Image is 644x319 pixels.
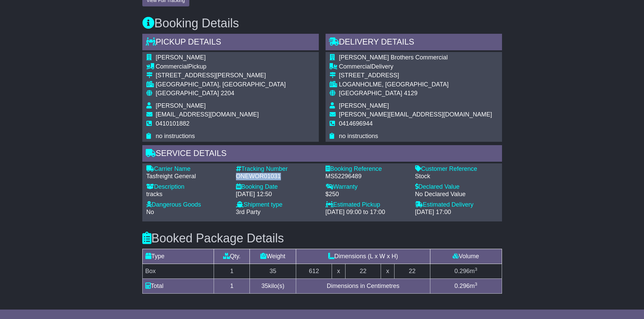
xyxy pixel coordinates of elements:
span: no instructions [339,133,378,139]
span: no instructions [156,133,195,139]
div: $250 [326,191,408,198]
td: Qty. [214,249,250,264]
div: Booking Date [236,183,319,191]
div: Service Details [142,145,502,163]
div: Declared Value [415,183,498,191]
div: Delivery Details [326,34,502,52]
sup: 3 [475,267,477,272]
td: m [430,264,502,279]
div: [DATE] 12:50 [236,191,319,198]
span: 35 [261,283,268,289]
div: MS52296489 [326,173,408,180]
td: 1 [214,264,250,279]
span: 0414696944 [339,120,373,127]
div: Stock [415,173,498,180]
div: [STREET_ADDRESS] [339,72,492,79]
span: [PERSON_NAME] Brothers Commercial [339,54,448,61]
span: 0410101882 [156,120,190,127]
div: [DATE] 09:00 to 17:00 [326,209,408,216]
span: 0.296 [454,268,470,274]
td: 22 [394,264,430,279]
span: [GEOGRAPHIC_DATA] [156,90,219,97]
td: Dimensions in Centimetres [296,279,430,294]
td: Volume [430,249,502,264]
td: x [381,264,394,279]
span: Commercial [339,63,372,70]
td: Total [142,279,214,294]
span: 4129 [404,90,418,97]
td: Weight [250,249,296,264]
div: Shipment type [236,201,319,209]
td: 22 [345,264,381,279]
div: ONEWOR01031 [236,173,319,180]
sup: 3 [475,282,477,287]
span: [PERSON_NAME] [156,54,206,61]
div: Description [146,183,229,191]
div: Warranty [326,183,408,191]
div: Tasfreight General [146,173,229,180]
div: Estimated Pickup [326,201,408,209]
span: [GEOGRAPHIC_DATA] [339,90,402,97]
span: No [146,209,154,215]
div: Pickup [156,63,286,71]
span: 2204 [221,90,234,97]
td: 1 [214,279,250,294]
div: [DATE] 17:00 [415,209,498,216]
div: Customer Reference [415,165,498,173]
span: [PERSON_NAME] [156,102,206,109]
td: Type [142,249,214,264]
h3: Booked Package Details [142,232,502,245]
h3: Booking Details [142,17,502,30]
span: Commercial [156,63,188,70]
td: x [332,264,345,279]
div: Dangerous Goods [146,201,229,209]
div: tracks [146,191,229,198]
td: Box [142,264,214,279]
td: kilo(s) [250,279,296,294]
div: Tracking Number [236,165,319,173]
span: [PERSON_NAME][EMAIL_ADDRESS][DOMAIN_NAME] [339,111,492,118]
div: [STREET_ADDRESS][PERSON_NAME] [156,72,286,79]
div: Estimated Delivery [415,201,498,209]
td: Dimensions (L x W x H) [296,249,430,264]
span: [PERSON_NAME] [339,102,389,109]
div: Delivery [339,63,492,71]
div: [GEOGRAPHIC_DATA], [GEOGRAPHIC_DATA] [156,81,286,88]
div: Booking Reference [326,165,408,173]
span: 0.296 [454,283,470,289]
div: LOGANHOLME, [GEOGRAPHIC_DATA] [339,81,492,88]
td: 612 [296,264,332,279]
div: Pickup Details [142,34,319,52]
div: No Declared Value [415,191,498,198]
div: Carrier Name [146,165,229,173]
span: [EMAIL_ADDRESS][DOMAIN_NAME] [156,111,259,118]
td: m [430,279,502,294]
span: 3rd Party [236,209,261,215]
td: 35 [250,264,296,279]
